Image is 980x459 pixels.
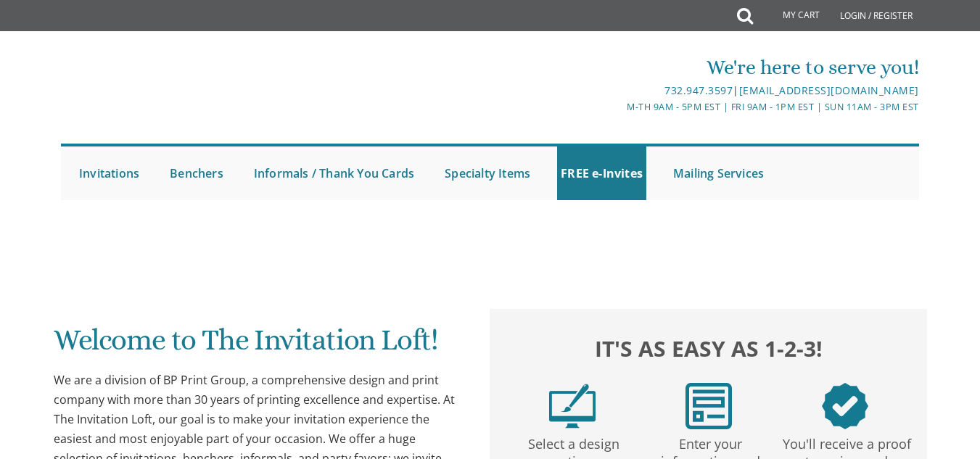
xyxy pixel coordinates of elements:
[347,82,919,99] div: |
[504,333,913,365] h2: It's as easy as 1-2-3!
[822,383,868,429] img: step3.png
[664,83,733,97] a: 732.947.3597
[557,146,646,200] a: FREE e-Invites
[347,99,919,115] div: M-Th 9am - 5pm EST | Fri 9am - 1pm EST | Sun 11am - 3pm EST
[75,146,143,200] a: Invitations
[752,1,830,30] a: My Cart
[670,146,767,200] a: Mailing Services
[347,53,919,82] div: We're here to serve you!
[166,146,227,200] a: Benchers
[441,146,534,200] a: Specialty Items
[685,383,732,429] img: step2.png
[739,83,919,97] a: [EMAIL_ADDRESS][DOMAIN_NAME]
[549,383,596,429] img: step1.png
[250,146,418,200] a: Informals / Thank You Cards
[54,324,463,367] h1: Welcome to The Invitation Loft!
